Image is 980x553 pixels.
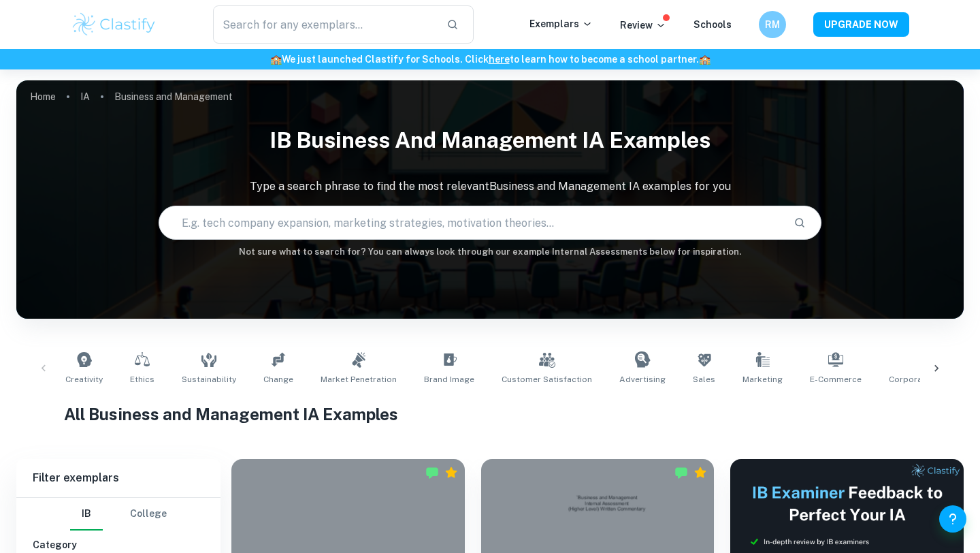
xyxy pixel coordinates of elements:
span: Ethics [130,373,154,385]
div: Premium [444,466,458,479]
p: Type a search phrase to find the most relevant Business and Management IA examples for you [16,178,964,195]
button: Help and Feedback [939,505,966,533]
span: Sustainability [182,373,236,385]
a: Home [30,87,56,106]
img: Clastify logo [71,11,157,38]
span: 🏫 [699,54,710,65]
span: Sales [693,373,715,385]
a: IA [80,87,90,106]
button: IB [70,498,103,531]
h6: We just launched Clastify for Schools. Click to learn how to become a school partner. [3,52,977,67]
a: Schools [693,19,732,30]
span: E-commerce [810,373,862,385]
button: College [130,498,167,531]
p: Business and Management [114,89,233,104]
button: Search [788,211,811,234]
span: Corporate Profitability [889,373,979,385]
h1: IB Business and Management IA examples [16,118,964,162]
img: Marked [674,466,688,479]
span: Change [263,373,293,385]
span: Customer Satisfaction [502,373,592,385]
span: Market Penetration [321,373,397,385]
span: Creativity [65,373,103,385]
img: Marked [425,466,439,479]
span: 🏫 [270,54,282,65]
span: Marketing [742,373,783,385]
div: Premium [693,466,707,479]
h6: Filter exemplars [16,459,220,497]
div: Filter type choice [70,498,167,531]
p: Review [620,18,666,33]
span: Advertising [619,373,666,385]
input: E.g. tech company expansion, marketing strategies, motivation theories... [159,204,783,242]
span: Brand Image [424,373,474,385]
p: Exemplars [529,16,593,31]
button: UPGRADE NOW [813,12,909,37]
a: here [489,54,510,65]
h1: All Business and Management IA Examples [64,402,917,426]
input: Search for any exemplars... [213,5,436,44]
h6: Not sure what to search for? You can always look through our example Internal Assessments below f... [16,245,964,259]
h6: Category [33,537,204,552]
button: RM [759,11,786,38]
h6: RM [765,17,781,32]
